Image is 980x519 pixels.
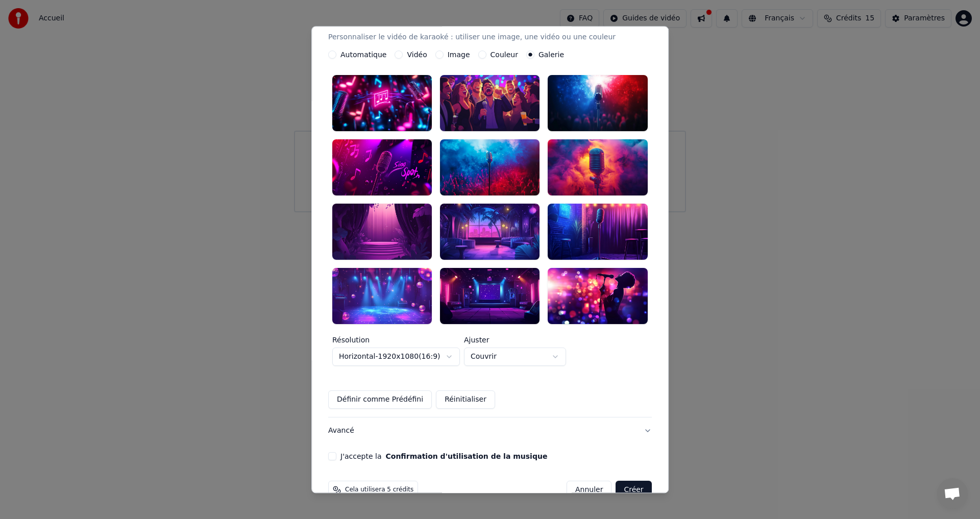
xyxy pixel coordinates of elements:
button: J'accepte la [386,453,548,460]
div: Vidéo [328,18,616,43]
span: Cela utilisera 5 crédits [345,486,413,494]
label: Résolution [332,336,460,343]
button: Définir comme Prédéfini [328,390,432,409]
label: Image [448,52,470,59]
div: VidéoPersonnaliser le vidéo de karaoké : utiliser une image, une vidéo ou une couleur [328,51,652,417]
button: Annuler [567,481,611,499]
p: Personnaliser le vidéo de karaoké : utiliser une image, une vidéo ou une couleur [328,33,616,43]
label: Automatique [340,52,386,59]
label: Ajuster [464,336,566,343]
label: J'accepte la [340,453,547,460]
label: Couleur [491,52,518,59]
button: Avancé [328,417,652,444]
button: VidéoPersonnaliser le vidéo de karaoké : utiliser une image, une vidéo ou une couleur [328,10,652,51]
label: Vidéo [407,52,427,59]
button: Créer [616,481,652,499]
button: Réinitialiser [436,390,495,409]
label: Galerie [538,52,564,59]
